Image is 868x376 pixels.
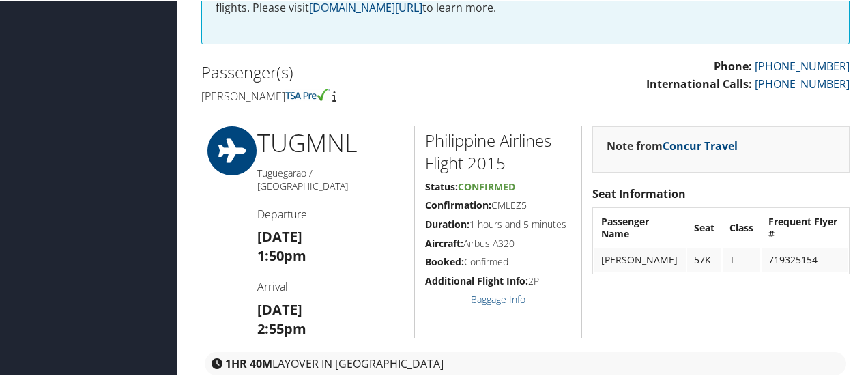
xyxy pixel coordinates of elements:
[425,128,571,173] h2: Philippine Airlines Flight 2015
[257,278,404,293] h4: Arrival
[425,179,458,192] strong: Status:
[257,205,404,220] h4: Departure
[425,273,528,286] strong: Additional Flight Info:
[762,208,848,245] th: Frequent Flyer #
[225,355,272,370] strong: 1HR 40M
[594,208,686,245] th: Passenger Name
[257,165,404,192] h5: Tuguegarao / [GEOGRAPHIC_DATA]
[425,254,464,267] strong: Booked:
[663,137,738,152] a: Concur Travel
[201,59,515,83] h2: Passenger(s)
[458,179,515,192] span: Confirmed
[425,197,571,211] h5: CMLEZ5
[687,246,721,271] td: 57K
[425,216,571,230] h5: 1 hours and 5 minutes
[257,299,302,317] strong: [DATE]
[425,235,463,248] strong: Aircraft:
[723,246,760,271] td: T
[714,57,752,72] strong: Phone:
[471,291,525,304] a: Baggage Info
[257,318,306,336] strong: 2:55pm
[687,208,721,245] th: Seat
[755,75,850,90] a: [PHONE_NUMBER]
[285,87,330,100] img: tsa-precheck.png
[257,226,302,244] strong: [DATE]
[201,87,515,102] h4: [PERSON_NAME]
[607,137,738,152] strong: Note from
[723,208,760,245] th: Class
[594,246,686,271] td: [PERSON_NAME]
[205,351,846,374] div: layover in [GEOGRAPHIC_DATA]
[646,75,752,90] strong: International Calls:
[257,245,306,263] strong: 1:50pm
[425,235,571,249] h5: Airbus A320
[425,254,571,267] h5: Confirmed
[592,185,686,200] strong: Seat Information
[762,246,848,271] td: 719325154
[425,197,491,210] strong: Confirmation:
[755,57,850,72] a: [PHONE_NUMBER]
[425,216,469,229] strong: Duration:
[257,125,404,159] h1: TUG MNL
[425,273,571,287] h5: 2P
